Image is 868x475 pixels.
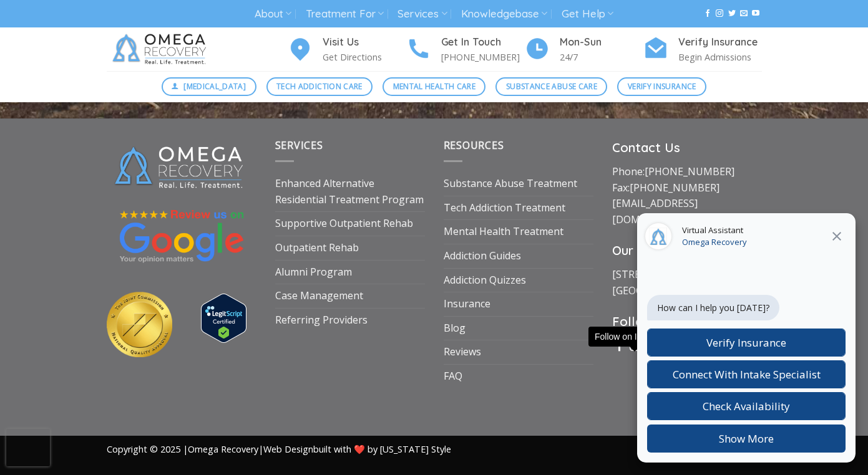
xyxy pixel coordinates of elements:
a: Enhanced Alternative Residential Treatment Program [275,172,425,211]
span: Services [275,138,323,152]
a: Substance Abuse Treatment [444,172,577,196]
a: Get Help [562,2,613,26]
span: [MEDICAL_DATA] [183,80,246,92]
a: Follow on Instagram [630,341,640,352]
strong: Contact Us [612,140,680,155]
a: Omega Recovery [188,443,258,455]
a: Supportive Outpatient Rehab [275,212,413,236]
a: Follow on YouTube [752,9,759,18]
span: Copyright © 2025 | | built with ❤️ by [US_STATE] Style [107,443,451,455]
a: Services [397,2,447,26]
a: Follow on Facebook [615,341,625,352]
a: [MEDICAL_DATA] [162,77,256,96]
span: Resources [444,138,504,152]
a: Insurance [444,292,490,316]
iframe: reCAPTCHA [6,429,50,466]
a: Tech Addiction Treatment [444,196,565,220]
a: [PHONE_NUMBER] [630,181,719,194]
img: Omega Recovery [107,27,216,71]
a: [PHONE_NUMBER] [645,165,734,178]
a: Addiction Quizzes [444,269,526,292]
a: Mental Health Care [383,77,485,96]
img: Verify Approval for www.omegarecovery.org [201,294,246,343]
a: FAQ [444,365,462,388]
a: Mental Health Treatment [444,220,563,244]
a: Addiction Guides [444,244,521,268]
p: Phone: Fax: [612,164,762,228]
a: Reviews [444,340,481,364]
a: Verify LegitScript Approval for www.omegarecovery.org [201,310,246,324]
span: Mental Health Care [393,80,475,92]
h4: Get In Touch [441,34,525,50]
a: Web Design [263,443,313,455]
a: [STREET_ADDRESS][GEOGRAPHIC_DATA] [612,267,713,297]
a: [EMAIL_ADDRESS][DOMAIN_NAME] [612,196,698,226]
a: About [255,2,291,26]
a: Referring Providers [275,309,368,332]
a: Alumni Program [275,261,352,284]
a: Get In Touch [PHONE_NUMBER] [406,34,525,65]
a: Verify Insurance [617,77,706,96]
a: Blog [444,317,466,340]
a: Follow on Facebook [704,9,711,18]
h3: Follow Us [612,312,762,332]
a: Follow on Instagram [716,9,723,18]
a: Treatment For [306,2,384,26]
a: Verify Insurance Begin Admissions [643,34,762,65]
span: Verify Insurance [628,80,696,92]
a: Tech Addiction Care [266,77,373,96]
span: Tech Addiction Care [276,80,363,92]
span: Substance Abuse Care [506,80,597,92]
p: Get Directions [323,50,406,64]
p: 24/7 [560,50,643,64]
p: Begin Admissions [678,50,762,64]
a: Case Management [275,284,363,308]
a: Outpatient Rehab [275,236,359,260]
a: Send us an email [740,9,748,18]
h4: Visit Us [323,34,406,50]
h3: Our Location [612,241,762,261]
p: [PHONE_NUMBER] [441,50,525,64]
a: Substance Abuse Care [495,77,607,96]
a: Follow on Twitter [728,9,736,18]
a: Knowledgebase [461,2,547,26]
h4: Verify Insurance [678,34,762,50]
h4: Mon-Sun [560,34,643,50]
a: Visit Us Get Directions [288,34,406,65]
